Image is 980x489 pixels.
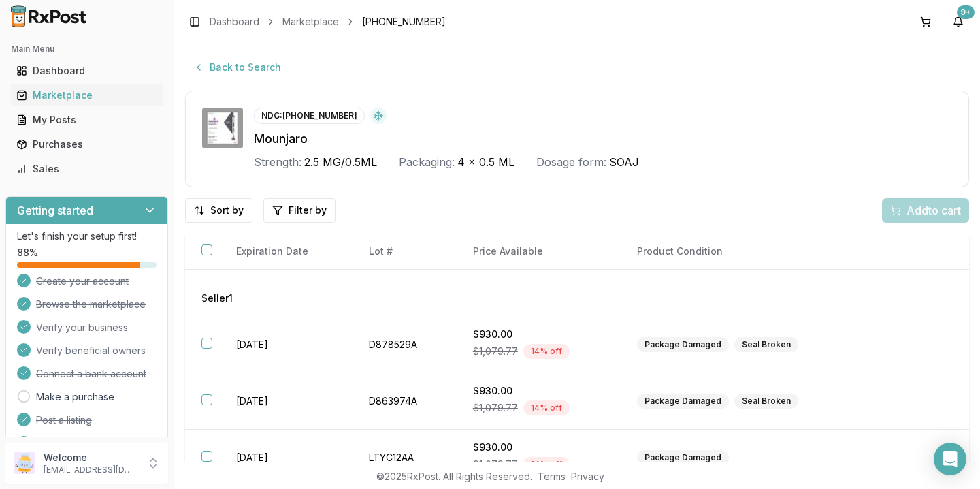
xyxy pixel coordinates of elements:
div: Purchases [16,138,157,151]
span: 4 x 0.5 ML [457,154,514,170]
nav: breadcrumb [210,15,446,29]
a: Purchases [11,132,163,157]
a: My Posts [11,108,163,132]
button: 9+ [947,11,969,33]
div: Seal Broken [734,394,798,409]
div: Package Damaged [637,450,729,465]
div: 14 % off [523,344,570,359]
button: Filter by [263,198,336,223]
img: RxPost Logo [5,5,93,27]
td: D878529A [353,317,456,373]
a: Marketplace [282,15,339,29]
td: D863974A [353,373,456,430]
th: Expiration Date [220,234,353,270]
div: $930.00 [473,384,604,398]
p: Welcome [44,451,138,464]
button: Sort by [185,198,252,223]
a: Terms [538,471,566,482]
div: Strength: [254,154,301,170]
span: Verify your business [36,321,128,334]
div: Dosage form: [536,154,606,170]
span: SOAJ [609,154,639,170]
h3: Getting started [17,202,93,219]
div: 9+ [957,5,975,19]
span: 2.5 MG/0.5ML [304,154,377,170]
div: 14 % off [523,457,570,472]
div: Mounjaro [254,129,952,148]
div: NDC: [PHONE_NUMBER] [254,108,365,124]
a: Dashboard [11,59,163,83]
div: $930.00 [473,328,604,341]
span: Create your account [36,274,129,288]
span: Filter by [289,204,327,217]
p: Let's finish your setup first! [17,230,157,243]
a: Sales [11,157,163,181]
span: Post a listing [36,413,92,427]
a: Make a purchase [36,390,114,404]
div: My Posts [16,113,157,127]
span: Sort by [210,204,244,217]
img: Mounjaro 2.5 MG/0.5ML SOAJ [202,108,243,148]
span: 88 % [17,246,38,259]
span: Connect a bank account [36,367,146,381]
img: User avatar [14,452,35,474]
p: [EMAIL_ADDRESS][DOMAIN_NAME] [44,464,138,475]
a: Dashboard [210,15,259,29]
span: $1,079.77 [473,458,518,471]
span: [PHONE_NUMBER] [362,15,446,29]
div: Sales [16,162,157,176]
h2: Main Menu [11,44,163,54]
a: Marketplace [11,83,163,108]
th: Price Available [457,234,621,270]
div: Packaging: [399,154,455,170]
td: [DATE] [220,373,353,430]
button: Back to Search [185,55,289,80]
button: Dashboard [5,60,168,82]
th: Lot # [353,234,456,270]
button: Sales [5,158,168,180]
div: 14 % off [523,400,570,415]
span: Seller 1 [201,291,233,305]
th: Product Condition [621,234,867,270]
div: $930.00 [473,441,604,454]
td: [DATE] [220,430,353,486]
div: Dashboard [16,64,157,78]
a: Privacy [571,471,604,482]
span: Browse the marketplace [36,298,146,311]
div: Open Intercom Messenger [934,443,966,475]
span: Invite your colleagues [36,437,135,450]
td: LTYC12AA [353,430,456,486]
span: $1,079.77 [473,345,518,358]
button: Marketplace [5,84,168,106]
div: Seal Broken [734,337,798,352]
div: Package Damaged [637,337,729,352]
span: Verify beneficial owners [36,344,146,358]
td: [DATE] [220,317,353,373]
div: Package Damaged [637,394,729,409]
div: Marketplace [16,89,157,102]
button: My Posts [5,109,168,131]
button: Purchases [5,133,168,155]
span: $1,079.77 [473,401,518,415]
